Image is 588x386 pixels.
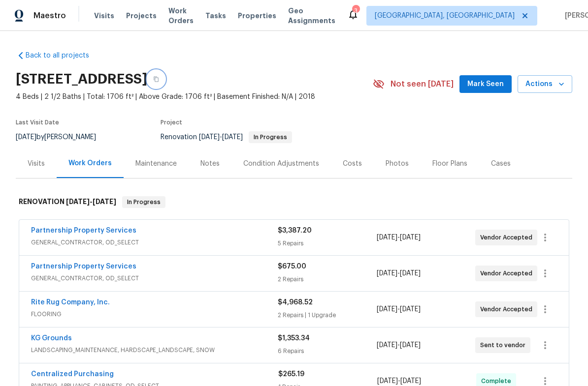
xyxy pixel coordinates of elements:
[480,268,536,278] span: Vendor Accepted
[375,11,515,21] span: [GEOGRAPHIC_DATA], [GEOGRAPHIC_DATA]
[391,79,454,89] span: Not seen [DATE]
[377,304,421,314] span: -
[66,198,90,205] span: [DATE]
[16,134,36,141] span: [DATE]
[278,310,376,320] div: 2 Repairs | 1 Upgrade
[168,6,194,26] span: Work Orders
[31,273,278,283] span: GENERAL_CONTRACTOR, OD_SELECT
[199,134,220,141] span: [DATE]
[467,78,504,90] span: Mark Seen
[278,299,313,306] span: $4,968.52
[525,78,564,90] span: Actions
[16,119,59,125] span: Last Visit Date
[16,186,572,218] div: RENOVATION [DATE]-[DATE]In Progress
[518,75,572,93] button: Actions
[31,371,114,378] a: Centralized Purchasing
[31,263,136,270] a: Partnership Property Services
[68,158,112,168] div: Work Orders
[16,92,373,102] span: 4 Beds | 2 1/2 Baths | Total: 1706 ft² | Above Grade: 1706 ft² | Basement Finished: N/A | 2018
[126,11,157,21] span: Projects
[16,131,108,143] div: by [PERSON_NAME]
[352,6,359,16] div: 3
[222,134,243,141] span: [DATE]
[377,268,421,278] span: -
[123,197,164,207] span: In Progress
[16,51,110,60] a: Back to all projects
[16,74,147,84] h2: [STREET_ADDRESS]
[459,75,512,93] button: Mark Seen
[377,376,421,386] span: -
[31,335,72,342] a: KG Grounds
[278,263,306,270] span: $675.00
[161,119,182,125] span: Project
[377,378,398,385] span: [DATE]
[480,304,536,314] span: Vendor Accepted
[278,335,310,342] span: $1,353.34
[278,371,304,378] span: $265.19
[278,346,376,356] div: 6 Repairs
[33,11,66,21] span: Maestro
[93,198,116,205] span: [DATE]
[278,227,312,234] span: $3,387.20
[377,233,421,242] span: -
[66,198,116,205] span: -
[377,342,397,349] span: [DATE]
[200,159,220,169] div: Notes
[432,159,467,169] div: Floor Plans
[288,6,335,26] span: Geo Assignments
[161,134,292,141] span: Renovation
[199,134,243,141] span: -
[400,270,421,277] span: [DATE]
[238,11,276,21] span: Properties
[481,376,515,386] span: Complete
[386,159,409,169] div: Photos
[19,196,116,208] h6: RENOVATION
[135,159,177,169] div: Maintenance
[94,11,114,21] span: Visits
[31,227,136,234] a: Partnership Property Services
[400,342,421,349] span: [DATE]
[243,159,319,169] div: Condition Adjustments
[205,12,226,19] span: Tasks
[400,378,421,385] span: [DATE]
[480,340,529,350] span: Sent to vendor
[31,299,110,306] a: Rite Rug Company, Inc.
[31,345,278,355] span: LANDSCAPING_MAINTENANCE, HARDSCAPE_LANDSCAPE, SNOW
[28,159,45,169] div: Visits
[400,234,421,241] span: [DATE]
[250,134,291,140] span: In Progress
[278,238,376,248] div: 5 Repairs
[377,234,397,241] span: [DATE]
[377,306,397,313] span: [DATE]
[400,306,421,313] span: [DATE]
[491,159,511,169] div: Cases
[147,70,165,88] button: Copy Address
[377,270,397,277] span: [DATE]
[343,159,362,169] div: Costs
[480,233,536,242] span: Vendor Accepted
[377,340,421,350] span: -
[278,274,376,284] div: 2 Repairs
[31,238,278,247] span: GENERAL_CONTRACTOR, OD_SELECT
[31,309,278,319] span: FLOORING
